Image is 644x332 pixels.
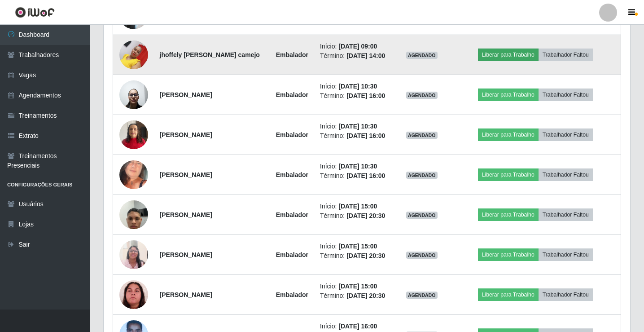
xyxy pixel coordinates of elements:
[346,92,385,99] time: [DATE] 16:00
[276,171,308,178] strong: Embalador
[346,172,385,179] time: [DATE] 16:00
[119,195,148,234] img: 1736201934549.jpeg
[320,91,388,101] li: Término:
[406,292,438,299] span: AGENDADO
[119,75,148,114] img: 1730292930646.jpeg
[276,211,308,218] strong: Embalador
[346,212,385,219] time: [DATE] 20:30
[320,82,388,91] li: Início:
[346,52,385,59] time: [DATE] 14:00
[160,91,212,98] strong: [PERSON_NAME]
[406,132,438,139] span: AGENDADO
[160,291,212,298] strong: [PERSON_NAME]
[160,51,260,58] strong: jhoffely [PERSON_NAME] camejo
[320,51,388,61] li: Término:
[119,280,148,309] img: 1750360677294.jpeg
[276,251,308,258] strong: Embalador
[320,171,388,181] li: Término:
[346,252,385,259] time: [DATE] 20:30
[320,251,388,261] li: Término:
[406,52,438,59] span: AGENDADO
[539,248,593,261] button: Trabalhador Faltou
[478,128,539,141] button: Liberar para Trabalho
[478,168,539,181] button: Liberar para Trabalho
[406,212,438,219] span: AGENDADO
[539,89,593,101] button: Trabalhador Faltou
[338,83,377,90] time: [DATE] 10:30
[276,291,308,298] strong: Embalador
[478,288,539,301] button: Liberar para Trabalho
[160,171,212,178] strong: [PERSON_NAME]
[320,242,388,251] li: Início:
[346,292,385,299] time: [DATE] 20:30
[406,172,438,179] span: AGENDADO
[320,211,388,221] li: Término:
[539,128,593,141] button: Trabalhador Faltou
[406,92,438,99] span: AGENDADO
[320,322,388,331] li: Início:
[276,51,308,58] strong: Embalador
[478,208,539,221] button: Liberar para Trabalho
[320,202,388,211] li: Início:
[320,131,388,141] li: Término:
[320,282,388,291] li: Início:
[338,163,377,170] time: [DATE] 10:30
[338,323,377,330] time: [DATE] 16:00
[338,243,377,250] time: [DATE] 15:00
[478,248,539,261] button: Liberar para Trabalho
[478,89,539,101] button: Liberar para Trabalho
[338,123,377,130] time: [DATE] 10:30
[406,252,438,259] span: AGENDADO
[539,208,593,221] button: Trabalhador Faltou
[119,144,148,206] img: 1746889140072.jpeg
[320,122,388,131] li: Início:
[338,43,377,50] time: [DATE] 09:00
[478,49,539,61] button: Liberar para Trabalho
[160,211,212,218] strong: [PERSON_NAME]
[160,131,212,138] strong: [PERSON_NAME]
[15,7,55,18] img: CoreUI Logo
[119,35,148,74] img: 1747085301993.jpeg
[338,283,377,290] time: [DATE] 15:00
[539,49,593,61] button: Trabalhador Faltou
[539,168,593,181] button: Trabalhador Faltou
[338,203,377,210] time: [DATE] 15:00
[119,115,148,154] img: 1737135977494.jpeg
[320,291,388,301] li: Término:
[320,42,388,51] li: Início:
[276,91,308,98] strong: Embalador
[539,288,593,301] button: Trabalhador Faltou
[346,132,385,139] time: [DATE] 16:00
[276,131,308,138] strong: Embalador
[320,162,388,171] li: Início:
[119,235,148,274] img: 1734900991405.jpeg
[160,251,212,258] strong: [PERSON_NAME]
